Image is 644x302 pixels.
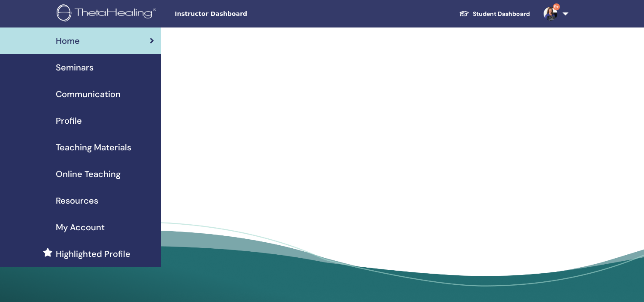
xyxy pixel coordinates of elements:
img: default.jpg [544,7,557,21]
span: Teaching Materials [56,141,131,154]
span: Profile [56,114,82,127]
span: My Account [56,221,105,234]
span: Communication [56,88,121,101]
span: Resources [56,194,98,207]
span: 9+ [553,3,560,10]
span: Instructor Dashboard [175,9,303,18]
span: Seminars [56,61,94,74]
a: Student Dashboard [452,6,537,22]
img: logo.png [57,4,159,24]
span: Home [56,34,80,47]
span: Highlighted Profile [56,247,130,260]
img: graduation-cap-white.svg [459,10,469,17]
span: Online Teaching [56,168,121,180]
